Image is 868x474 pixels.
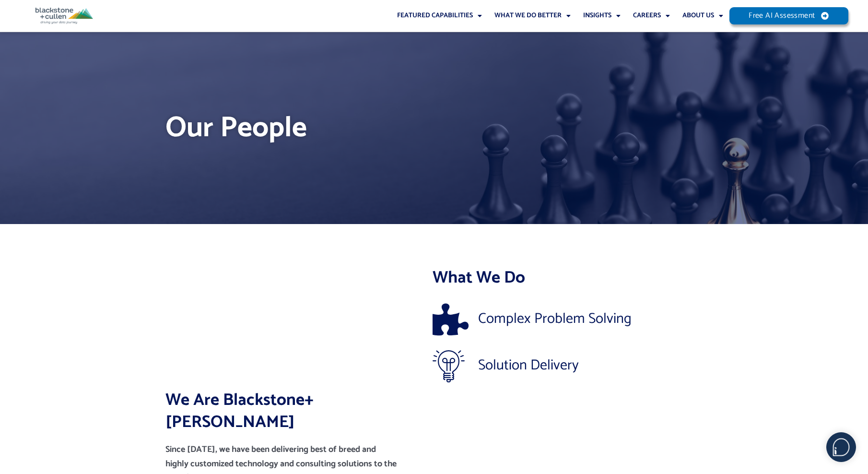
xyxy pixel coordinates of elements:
[433,267,706,289] h2: What We Do
[433,303,706,335] a: Complex Problem Solving
[729,7,848,24] a: Free AI Assessment
[827,433,856,462] img: users%2F5SSOSaKfQqXq3cFEnIZRYMEs4ra2%2Fmedia%2Fimages%2F-Bulle%20blanche%20sans%20fond%20%2B%20ma...
[165,108,703,148] h1: Our People
[476,358,579,373] span: Solution Delivery
[749,12,815,20] span: Free AI Assessment
[433,350,706,382] a: Solution Delivery
[165,390,429,433] h2: We Are Blackstone+[PERSON_NAME]
[476,312,632,326] span: Complex Problem Solving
